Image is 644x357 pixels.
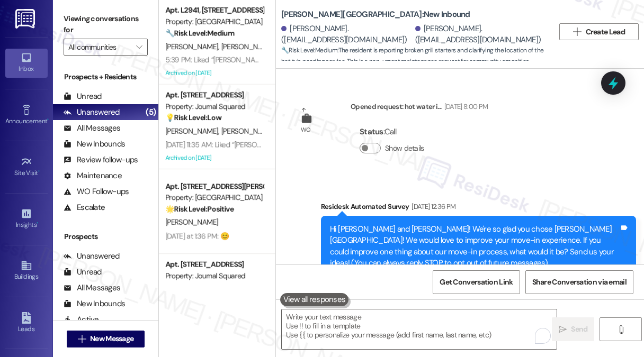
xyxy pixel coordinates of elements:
div: Escalate [64,202,105,213]
span: New Message [90,333,133,344]
div: Prospects + Residents [53,71,158,83]
div: Unread [64,267,102,278]
img: ResiDesk Logo [15,9,37,29]
strong: 🌟 Risk Level: Positive [165,204,234,214]
div: Property: [GEOGRAPHIC_DATA] [165,192,263,203]
span: • [37,219,38,227]
i:  [617,325,625,334]
div: Property: [GEOGRAPHIC_DATA] [165,16,263,28]
div: Archived on [DATE] [164,151,264,164]
i:  [78,335,86,343]
div: Property: Journal Squared [165,270,263,281]
span: [PERSON_NAME] [221,126,278,136]
div: Prospects [53,231,158,242]
span: [PERSON_NAME] [165,42,221,51]
a: Inbox [5,49,48,77]
div: : Call [360,124,428,140]
label: Show details [385,143,424,154]
div: Hi [PERSON_NAME] and [PERSON_NAME]! We're so glad you chose [PERSON_NAME][GEOGRAPHIC_DATA]! We wo... [330,224,620,269]
div: All Messages [64,123,120,134]
div: Review follow-ups [64,154,138,166]
button: Get Conversation Link [433,270,520,294]
div: All Messages [64,282,120,294]
button: New Message [67,331,145,347]
div: [PERSON_NAME]. ([EMAIL_ADDRESS][DOMAIN_NAME]) [415,23,547,46]
strong: 🔧 Risk Level: Medium [165,28,234,38]
div: Unread [64,91,102,102]
b: Status [360,126,383,137]
i:  [559,325,567,334]
a: Leads [5,309,48,337]
span: Get Conversation Link [440,277,513,288]
div: Archived on [DATE] [164,67,264,80]
button: Send [552,317,594,341]
span: • [38,168,40,175]
b: [PERSON_NAME][GEOGRAPHIC_DATA]: New Inbound [281,9,470,20]
div: Active [64,314,99,325]
a: Site Visit • [5,153,48,181]
div: Opened request: hot water i... [351,101,488,116]
div: Apt. L2941, [STREET_ADDRESS][PERSON_NAME] [165,5,263,16]
div: Unanswered [64,107,120,118]
div: [DATE] 8:00 PM [442,101,488,112]
i:  [573,28,581,36]
span: Send [571,324,587,335]
div: Apt. [STREET_ADDRESS][PERSON_NAME] [165,181,263,192]
span: Create Lead [586,26,625,38]
div: Maintenance [64,170,122,181]
a: Insights • [5,205,48,233]
div: Apt. [STREET_ADDRESS] [165,259,263,270]
button: Share Conversation via email [525,270,633,294]
textarea: To enrich screen reader interactions, please activate Accessibility in Grammarly extension settings [282,309,557,349]
span: • [47,116,49,123]
div: Residesk Automated Survey [321,201,637,216]
div: WO Follow-ups [64,186,129,197]
div: New Inbounds [64,139,125,150]
input: All communities [68,39,131,56]
span: Share Conversation via email [532,277,627,288]
span: [PERSON_NAME] [221,42,278,51]
span: : The resident is reporting broken grill starters and clarifying the location of the hot tub need... [281,45,554,68]
span: [PERSON_NAME] [165,217,218,227]
a: Buildings [5,257,48,285]
strong: 💡 Risk Level: Low [165,113,221,122]
div: [DATE] at 1:36 PM: 😊 [165,231,229,241]
span: [PERSON_NAME] [165,126,221,136]
div: Unanswered [64,251,120,262]
strong: 🔧 Risk Level: Medium [281,46,337,54]
div: WO [301,124,311,135]
div: [PERSON_NAME]. ([EMAIL_ADDRESS][DOMAIN_NAME]) [281,23,413,46]
button: Create Lead [559,23,639,40]
div: Apt. [STREET_ADDRESS] [165,89,263,100]
div: New Inbounds [64,298,125,309]
div: [DATE] 12:36 PM [409,201,455,212]
i:  [136,43,142,51]
label: Viewing conversations for [64,11,148,39]
div: Property: Journal Squared [165,101,263,112]
div: (5) [143,104,158,121]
